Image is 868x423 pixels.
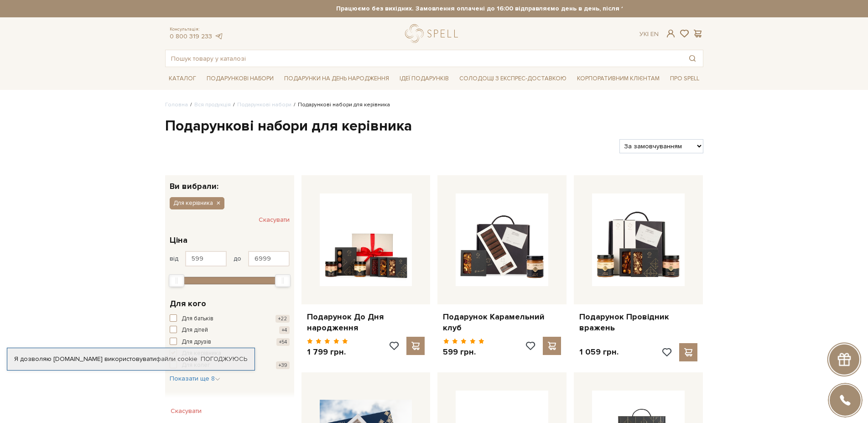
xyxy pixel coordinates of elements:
[170,234,187,246] span: Ціна
[281,72,393,86] span: Подарунки на День народження
[248,251,290,266] input: Ціна
[182,314,213,324] span: Для батьків
[276,338,290,346] span: +54
[682,50,703,67] button: Пошук товару у каталозі
[259,213,290,227] button: Скасувати
[650,30,659,38] a: En
[307,312,425,333] a: Подарунок До Дня народження
[201,355,247,363] a: Погоджуюсь
[7,355,255,363] div: Я дозволяю [DOMAIN_NAME] використовувати
[165,101,188,108] a: Головна
[182,338,211,347] span: Для друзів
[307,347,348,357] p: 1 799 грн.
[214,32,223,40] a: telegram
[170,255,178,263] span: від
[573,71,663,86] a: Корпоративним клієнтам
[170,375,220,382] span: Показати ще 8
[170,197,224,209] button: Для керівника
[170,397,266,409] span: До якого свята / Привід
[639,30,659,38] div: Ук
[275,274,291,287] div: Max
[165,404,207,418] button: Скасувати
[170,32,212,40] a: 0 800 319 233
[173,199,213,207] span: Для керівника
[234,255,241,263] span: до
[579,312,697,333] a: Подарунок Провідник вражень
[170,374,220,383] button: Показати ще 8
[443,347,484,357] p: 599 грн.
[156,355,198,363] a: файли cookie
[647,30,649,38] span: |
[279,326,290,334] span: +4
[666,72,703,86] span: Про Spell
[165,175,294,190] div: Ви вибрали:
[170,298,206,310] span: Для кого
[165,72,200,86] span: Каталог
[237,101,291,108] a: Подарункові набори
[276,361,290,369] span: +39
[170,26,223,32] span: Консультація:
[170,338,290,347] button: Для друзів +54
[456,71,570,86] a: Солодощі з експрес-доставкою
[182,326,208,335] span: Для дітей
[275,315,290,323] span: +22
[185,251,227,266] input: Ціна
[165,117,703,136] h1: Подарункові набори для керівника
[579,347,619,357] p: 1 059 грн.
[396,72,452,86] span: Ідеї подарунків
[170,314,290,324] button: Для батьків +22
[291,101,390,109] li: Подарункові набори для керівника
[246,5,784,13] strong: Працюємо без вихідних. Замовлення оплачені до 16:00 відправляємо день в день, після 16:00 - насту...
[203,72,277,86] span: Подарункові набори
[166,50,682,67] input: Пошук товару у каталозі
[405,24,462,43] a: logo
[169,274,184,287] div: Min
[170,326,290,335] button: Для дітей +4
[443,312,561,333] a: Подарунок Карамельний клуб
[194,101,231,108] a: Вся продукція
